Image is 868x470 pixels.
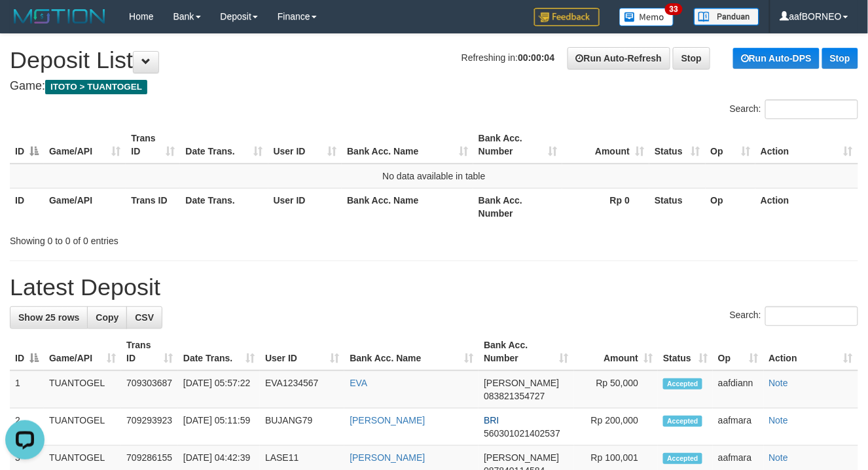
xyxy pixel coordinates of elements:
[673,47,710,69] a: Stop
[44,371,121,408] td: TUANTOGEL
[45,80,147,94] span: ITOTO > TUANTOGEL
[568,47,670,69] a: Run Auto-Refresh
[562,126,649,164] th: Amount: activate to sort column ascending
[658,333,713,371] th: Status: activate to sort column ascending
[713,333,763,371] th: Op: activate to sort column ascending
[10,7,109,26] img: MOTION_logo.png
[518,52,554,63] strong: 00:00:04
[260,408,344,446] td: BUJANG79
[733,48,820,69] a: Run Auto-DPS
[121,371,178,408] td: 709303687
[180,188,268,225] th: Date Trans.
[649,188,705,225] th: Status
[10,371,44,408] td: 1
[44,333,121,371] th: Game/API: activate to sort column ascending
[479,333,574,371] th: Bank Acc. Number: activate to sort column ascending
[706,126,756,164] th: Op: activate to sort column ascending
[126,306,162,329] a: CSV
[10,229,352,247] div: Showing 0 to 0 of 0 entries
[178,408,260,446] td: [DATE] 05:11:59
[694,8,759,26] img: panduan.png
[764,333,858,371] th: Action: activate to sort column ascending
[342,126,473,164] th: Bank Acc. Name: activate to sort column ascending
[484,452,559,463] span: [PERSON_NAME]
[706,188,756,225] th: Op
[178,333,260,371] th: Date Trans.: activate to sort column ascending
[665,3,683,15] span: 33
[10,306,88,329] a: Show 25 rows
[562,188,649,225] th: Rp 0
[10,274,858,300] h1: Latest Deposit
[126,188,180,225] th: Trans ID
[730,306,858,326] label: Search:
[663,453,702,464] span: Accepted
[260,371,344,408] td: EVA1234567
[713,408,763,446] td: aafmara
[473,126,562,164] th: Bank Acc. Number: activate to sort column ascending
[135,312,154,323] span: CSV
[473,188,562,225] th: Bank Acc. Number
[268,188,342,225] th: User ID
[730,99,858,119] label: Search:
[44,188,126,225] th: Game/API
[10,80,858,93] h4: Game:
[574,371,658,408] td: Rp 50,000
[663,416,702,427] span: Accepted
[574,333,658,371] th: Amount: activate to sort column ascending
[663,378,702,389] span: Accepted
[10,333,44,371] th: ID: activate to sort column descending
[574,408,658,446] td: Rp 200,000
[484,428,560,439] span: Copy 560301021402537 to clipboard
[10,47,858,73] h1: Deposit List
[484,378,559,388] span: [PERSON_NAME]
[87,306,127,329] a: Copy
[342,188,473,225] th: Bank Acc. Name
[44,126,126,164] th: Game/API: activate to sort column ascending
[755,126,858,164] th: Action: activate to sort column ascending
[755,188,858,225] th: Action
[461,52,554,63] span: Refreshing in:
[268,126,342,164] th: User ID: activate to sort column ascending
[649,126,705,164] th: Status: activate to sort column ascending
[178,371,260,408] td: [DATE] 05:57:22
[344,333,479,371] th: Bank Acc. Name: activate to sort column ascending
[260,333,344,371] th: User ID: activate to sort column ascending
[10,188,44,225] th: ID
[121,408,178,446] td: 709293923
[96,312,118,323] span: Copy
[769,415,789,425] a: Note
[765,99,858,119] input: Search:
[180,126,268,164] th: Date Trans.: activate to sort column ascending
[10,126,44,164] th: ID: activate to sort column descending
[619,8,674,26] img: Button%20Memo.svg
[126,126,180,164] th: Trans ID: activate to sort column ascending
[350,452,425,463] a: [PERSON_NAME]
[822,48,858,69] a: Stop
[484,391,545,401] span: Copy 083821354727 to clipboard
[769,452,789,463] a: Note
[350,378,367,388] a: EVA
[10,164,858,189] td: No data available in table
[484,415,499,425] span: BRI
[10,408,44,446] td: 2
[121,333,178,371] th: Trans ID: activate to sort column ascending
[713,371,763,408] td: aafdiann
[769,378,789,388] a: Note
[534,8,600,26] img: Feedback.jpg
[44,408,121,446] td: TUANTOGEL
[765,306,858,326] input: Search:
[18,312,79,323] span: Show 25 rows
[5,5,45,45] button: Open LiveChat chat widget
[350,415,425,425] a: [PERSON_NAME]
